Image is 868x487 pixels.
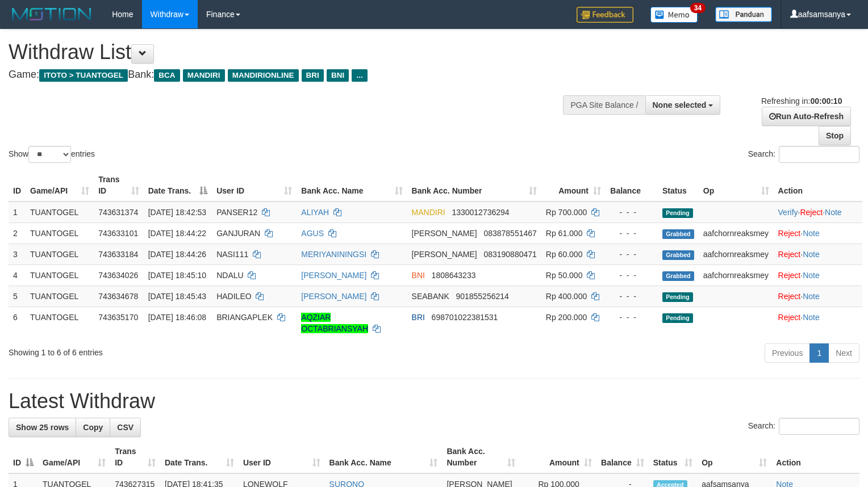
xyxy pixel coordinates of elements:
a: Reject [778,250,801,259]
a: Note [803,250,820,259]
img: Button%20Memo.svg [650,7,698,23]
th: ID: activate to sort column descending [9,441,38,473]
a: Next [828,343,859,363]
span: Rp 60.000 [546,250,583,259]
td: TUANTOGEL [26,222,94,244]
span: Copy 083878551467 to clipboard [483,229,536,238]
th: Trans ID: activate to sort column ascending [110,441,160,473]
select: Showentries [28,146,71,163]
th: Bank Acc. Number: activate to sort column ascending [442,441,520,473]
span: Pending [662,313,693,323]
div: - - - [610,228,653,239]
a: Note [803,229,820,238]
strong: 00:00:10 [810,96,842,106]
span: Grabbed [662,229,694,239]
th: Amount: activate to sort column ascending [520,441,596,473]
td: · [774,244,862,265]
th: Balance [606,169,658,201]
span: [PERSON_NAME] [412,229,477,238]
a: Run Auto-Refresh [762,107,851,126]
a: MERIYANININGSI [301,250,366,259]
a: Note [803,271,820,280]
th: Bank Acc. Name: activate to sort column ascending [325,441,443,473]
span: 743633184 [98,250,138,259]
span: Refreshing in: [761,96,842,106]
td: · · [774,201,862,223]
td: 2 [9,222,26,244]
td: 1 [9,201,26,223]
a: Previous [765,343,810,363]
span: Grabbed [662,250,694,260]
div: - - - [610,207,653,218]
span: NASI111 [216,250,248,259]
div: Showing 1 to 6 of 6 entries [9,342,353,358]
a: Note [825,208,842,217]
th: Balance: activate to sort column ascending [596,441,649,473]
td: TUANTOGEL [26,307,94,339]
th: Bank Acc. Name: activate to sort column ascending [297,169,407,201]
span: 743635170 [98,313,138,322]
a: Note [803,313,820,322]
a: AGUS [301,229,324,238]
span: 743634678 [98,292,138,301]
img: panduan.png [715,7,772,22]
span: BNI [327,69,349,82]
th: ID [9,169,26,201]
a: Reject [778,229,801,238]
td: aafchornreaksmey [699,222,774,244]
span: HADILEO [216,292,251,301]
td: · [774,307,862,339]
label: Search: [748,418,859,435]
td: · [774,286,862,307]
td: TUANTOGEL [26,244,94,265]
div: PGA Site Balance / [563,95,645,115]
th: Date Trans.: activate to sort column descending [144,169,212,201]
img: Feedback.jpg [577,7,633,23]
span: BCA [154,69,180,82]
span: Rp 200.000 [546,313,587,322]
span: BRIANGAPLEK [216,313,273,322]
span: Pending [662,208,693,218]
a: Verify [778,208,798,217]
span: [DATE] 18:45:10 [148,271,206,280]
span: [PERSON_NAME] [412,250,477,259]
span: Grabbed [662,271,694,281]
th: Trans ID: activate to sort column ascending [94,169,144,201]
a: Reject [778,313,801,322]
h4: Game: Bank: [9,69,567,81]
th: Status [658,169,699,201]
a: ALIYAH [301,208,329,217]
th: Status: activate to sort column ascending [649,441,697,473]
div: - - - [610,312,653,323]
span: 743634026 [98,271,138,280]
input: Search: [779,418,859,435]
span: MANDIRI [183,69,225,82]
span: Rp 400.000 [546,292,587,301]
span: Copy 901855256214 to clipboard [456,292,508,301]
div: - - - [610,270,653,281]
th: User ID: activate to sort column ascending [212,169,297,201]
a: CSV [110,418,141,437]
th: Bank Acc. Number: activate to sort column ascending [407,169,541,201]
label: Show entries [9,146,95,163]
span: 743631374 [98,208,138,217]
span: Copy 083190880471 to clipboard [483,250,536,259]
a: [PERSON_NAME] [301,292,366,301]
span: PANSER12 [216,208,257,217]
th: User ID: activate to sort column ascending [239,441,325,473]
span: ITOTO > TUANTOGEL [39,69,128,82]
span: GANJURAN [216,229,260,238]
th: Action [771,441,859,473]
a: Note [803,292,820,301]
h1: Withdraw List [9,41,567,64]
a: Reject [800,208,823,217]
td: 4 [9,265,26,286]
span: ... [352,69,367,82]
span: None selected [653,100,707,110]
td: TUANTOGEL [26,265,94,286]
th: Op: activate to sort column ascending [697,441,771,473]
span: BRI [302,69,324,82]
th: Game/API: activate to sort column ascending [26,169,94,201]
span: [DATE] 18:44:26 [148,250,206,259]
span: Show 25 rows [16,423,69,432]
